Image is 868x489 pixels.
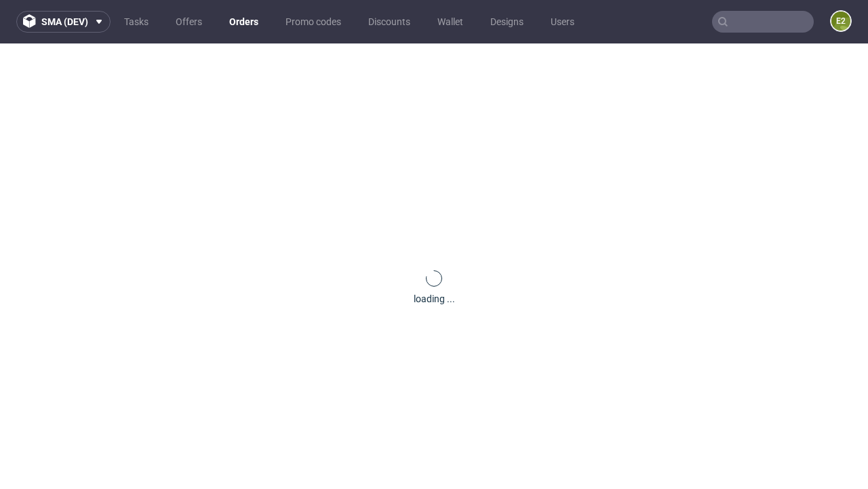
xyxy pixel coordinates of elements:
a: Designs [482,11,532,33]
figcaption: e2 [831,12,850,31]
button: sma (dev) [16,11,111,33]
div: loading ... [414,292,455,306]
a: Tasks [116,11,157,33]
a: Promo codes [277,11,349,33]
a: Discounts [360,11,418,33]
a: Wallet [429,11,471,33]
a: Orders [221,11,267,33]
a: Users [542,11,583,33]
a: Offers [167,11,210,33]
span: sma (dev) [41,17,88,26]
